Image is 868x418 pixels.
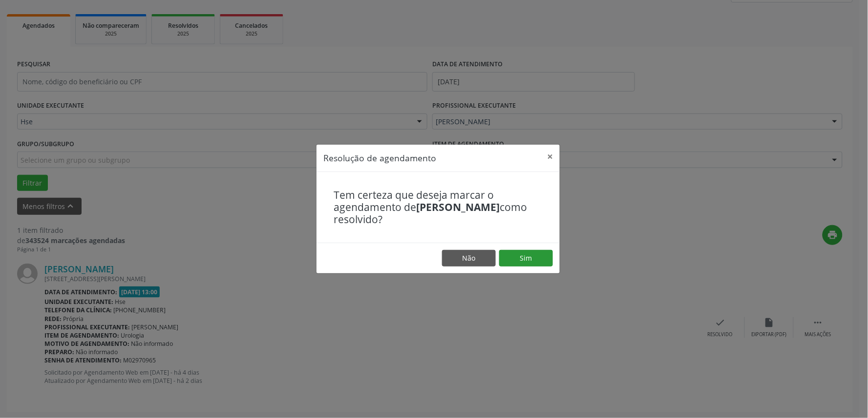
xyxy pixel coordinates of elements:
b: [PERSON_NAME] [416,200,500,214]
button: Close [540,145,560,169]
h5: Resolução de agendamento [323,152,436,164]
button: Não [442,250,496,266]
button: Sim [499,250,553,266]
h4: Tem certeza que deseja marcar o agendamento de como resolvido? [334,189,543,226]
